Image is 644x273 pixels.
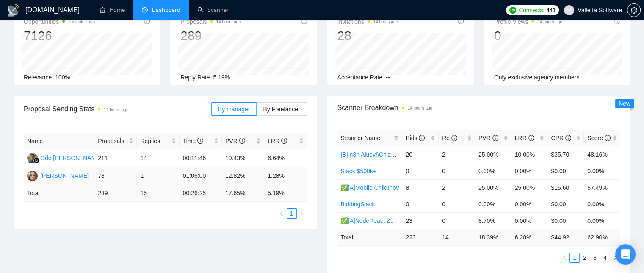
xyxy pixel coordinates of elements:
li: 2 [580,253,590,263]
img: GK [27,153,38,163]
td: 0 [439,196,475,212]
td: 0.00% [511,212,548,229]
span: Scanner Name [341,135,380,141]
a: ✅[A]Mobile Chikunov [341,184,399,191]
td: 0.00% [511,196,548,212]
td: 01:06:00 [180,167,222,185]
td: 00:11:46 [180,149,222,167]
span: Acceptance Rate [337,74,383,81]
td: 1.28% [264,167,307,185]
div: 7126 [24,28,95,44]
td: Total [24,185,94,202]
span: Connects: [519,6,544,15]
img: gigradar-bm.png [33,158,39,163]
li: Previous Page [276,208,287,219]
td: $0.00 [547,196,584,212]
td: 23 [402,212,439,229]
span: 100% [55,74,70,81]
td: 8 [402,179,439,196]
td: 25.00% [475,146,511,163]
img: logo [7,4,20,17]
td: $ 44.92 [547,229,584,245]
span: left [562,255,567,260]
td: 19.43% [222,149,264,167]
span: info-circle [614,18,620,24]
td: 2 [439,146,475,163]
span: Relevance [24,74,52,81]
td: 18.39 % [475,229,511,245]
div: 289 [180,28,241,44]
td: $35.70 [547,146,584,163]
li: Next Page [297,208,307,219]
a: VS[PERSON_NAME] [27,172,89,179]
span: info-circle [419,135,425,141]
td: 2 [439,179,475,196]
td: 6.64% [264,149,307,167]
span: LRR [515,135,534,141]
span: Dashboard [152,6,180,14]
td: 14 [439,229,475,245]
td: $0.00 [547,212,584,229]
span: filter [394,135,399,141]
button: right [610,253,620,263]
span: info-circle [197,138,203,144]
a: searchScanner [197,6,229,14]
span: Proposal Sending Stats [24,104,211,114]
td: 6.28 % [511,229,548,245]
time: 14 hours ago [104,107,128,112]
span: info-circle [239,138,245,144]
td: 62.90 % [584,229,620,245]
button: setting [627,3,641,17]
a: 1 [570,253,579,262]
button: right [297,208,307,219]
td: 289 [94,185,137,202]
td: 0.00% [584,196,620,212]
a: ✅[A]NodeReact Zhivagin [341,217,409,224]
span: 441 [546,6,556,15]
span: PVR [478,135,498,141]
td: 12.82% [222,167,264,185]
span: info-circle [605,135,611,141]
td: 48.16% [584,146,620,163]
span: 5.19% [213,74,230,81]
a: [B] n8n Aluev!\Chizhevskii [341,151,409,158]
li: 4 [600,253,610,263]
li: 1 [569,253,580,263]
td: 0 [402,196,439,212]
td: $0.00 [547,163,584,179]
li: 3 [590,253,600,263]
a: 1 [287,209,296,218]
span: dashboard [142,7,148,13]
td: 25.00% [475,179,511,196]
td: 8.70% [475,212,511,229]
td: 10.00% [511,146,548,163]
span: info-circle [528,135,534,141]
span: By manager [218,106,250,113]
span: Re [442,135,457,141]
span: Time [183,138,203,144]
span: Reply Rate [180,74,210,81]
time: 14 hours ago [373,20,398,24]
td: 223 [402,229,439,245]
li: Next Page [610,253,620,263]
th: Replies [137,133,179,149]
td: 1 [137,167,179,185]
span: info-circle [458,18,464,24]
span: Replies [140,136,169,146]
td: 25.00% [511,179,548,196]
span: setting [627,7,640,14]
span: info-circle [301,18,307,24]
td: $15.60 [547,179,584,196]
time: 14 hours ago [216,20,241,24]
span: Scanner Breakdown [337,102,621,113]
span: Invitations [337,17,398,27]
div: 28 [337,28,398,44]
time: 2 minutes ago [68,20,95,24]
a: homeHome [100,6,125,14]
td: Total [337,229,403,245]
span: info-circle [451,135,457,141]
td: 17.65 % [222,185,264,202]
span: New [619,100,630,107]
td: 0 [402,163,439,179]
td: 14 [137,149,179,167]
